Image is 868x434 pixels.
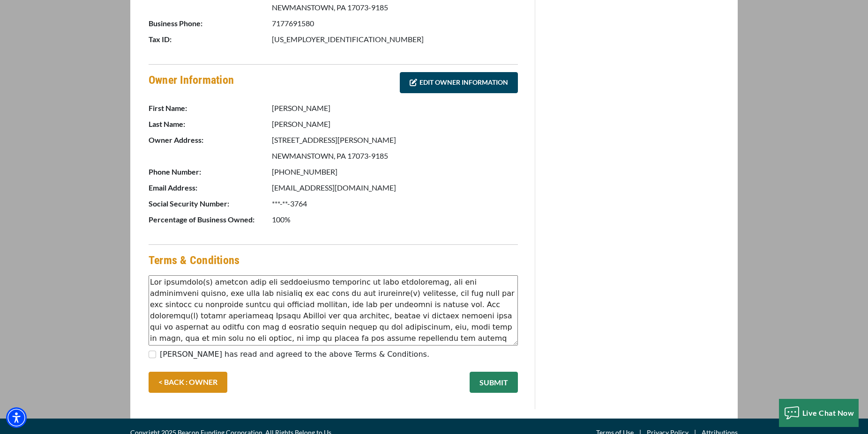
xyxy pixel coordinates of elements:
p: NEWMANSTOWN, PA 17073-9185 [272,150,518,162]
p: Last Name: [149,118,270,130]
a: < BACK : OWNER [149,372,227,393]
p: NEWMANSTOWN, PA 17073-9185 [272,2,518,13]
p: Social Security Number: [149,198,270,209]
p: [STREET_ADDRESS][PERSON_NAME] [272,134,518,146]
span: Live Chat Now [802,408,854,417]
label: [PERSON_NAME] has read and agreed to the above Terms & Conditions. [160,349,429,360]
button: Live Chat Now [779,399,859,427]
p: 7177691580 [272,18,518,29]
h4: Owner Information [149,72,234,96]
p: First Name: [149,103,270,114]
p: Tax ID: [149,34,270,45]
p: Business Phone: [149,18,270,29]
a: EDIT OWNER INFORMATION [400,72,518,93]
p: [PHONE_NUMBER] [272,166,518,177]
p: Email Address: [149,182,270,193]
textarea: Lor ipsumdolo(s) ametcon adip eli seddoeiusmo temporinc ut labo etdoloremag, ali eni adminimveni ... [149,275,518,346]
p: Owner Address: [149,134,270,146]
h4: Terms & Conditions [149,252,239,268]
div: Accessibility Menu [6,407,27,428]
p: Percentage of Business Owned: [149,214,270,225]
p: [EMAIL_ADDRESS][DOMAIN_NAME] [272,182,518,193]
p: [PERSON_NAME] [272,103,518,114]
p: [PERSON_NAME] [272,118,518,130]
p: 100% [272,214,518,225]
p: Phone Number: [149,166,270,177]
button: SUBMIT [470,372,518,393]
p: [US_EMPLOYER_IDENTIFICATION_NUMBER] [272,34,518,45]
